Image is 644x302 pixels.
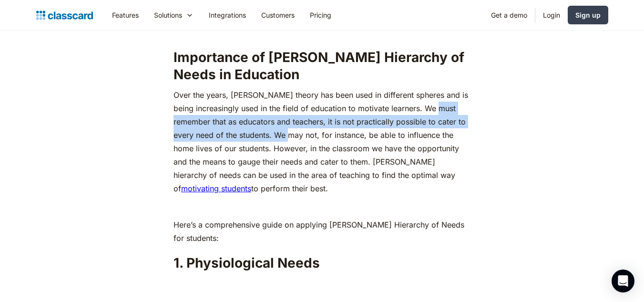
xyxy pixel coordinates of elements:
[174,254,470,271] h2: 1. Physiological Needs
[483,4,535,26] a: Get a demo
[201,4,254,26] a: Integrations
[174,200,470,213] p: ‍
[568,6,608,24] a: Sign up
[36,9,93,22] a: home
[154,10,182,20] div: Solutions
[254,4,302,26] a: Customers
[302,4,339,26] a: Pricing
[174,49,470,83] h2: Importance of [PERSON_NAME] Hierarchy of Needs in Education
[174,218,470,245] p: Here’s a comprehensive guide on applying [PERSON_NAME] Hierarchy of Needs for students:
[174,26,470,39] p: ‍
[146,4,201,26] div: Solutions
[104,4,146,26] a: Features
[535,4,568,26] a: Login
[575,10,601,20] div: Sign up
[174,88,470,195] p: Over the years, [PERSON_NAME] theory has been used in different spheres and is being increasingly...
[181,184,251,193] a: motivating students
[612,270,634,292] div: Open Intercom Messenger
